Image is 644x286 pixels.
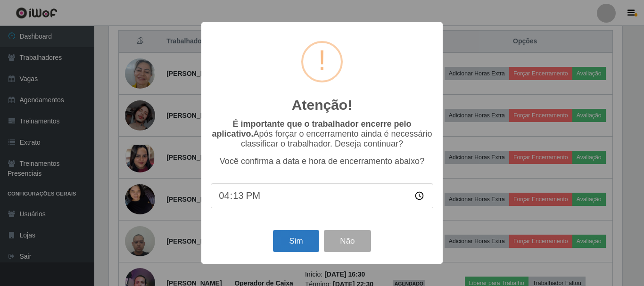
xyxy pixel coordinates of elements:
[324,230,371,252] button: Não
[212,119,411,139] b: É importante que o trabalhador encerre pelo aplicativo.
[292,97,352,114] h2: Atenção!
[211,156,433,166] p: Você confirma a data e hora de encerramento abaixo?
[211,119,433,149] p: Após forçar o encerramento ainda é necessário classificar o trabalhador. Deseja continuar?
[273,230,319,252] button: Sim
